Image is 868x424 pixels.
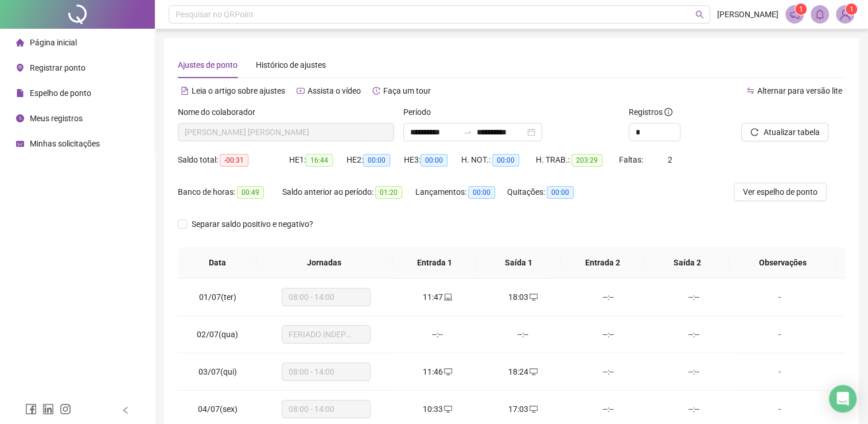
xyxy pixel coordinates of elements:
[404,328,471,341] div: --:--
[178,60,238,70] span: Ajustes de ponto
[30,139,100,148] span: Minhas solicitações
[16,38,24,47] span: home
[404,403,471,415] div: 10:33
[668,155,672,164] span: 2
[297,87,305,95] span: youtube
[547,186,574,199] span: 00:00
[25,403,37,415] span: facebook
[289,288,364,306] span: 08:00 - 14:00
[237,186,264,199] span: 00:49
[289,326,364,343] span: FERIADO INDEPENDÊNCIA DA BAHIA
[528,368,538,376] span: desktop
[363,154,390,167] span: 00:00
[575,328,642,341] div: --:--
[282,186,415,199] div: Saldo anterior ao período:
[489,328,556,341] div: --:--
[763,126,819,138] span: Atualizar tabela
[829,385,857,413] div: Open Intercom Messenger
[289,400,364,418] span: 08:00 - 14:00
[619,155,645,164] span: Faltas:
[629,106,672,118] span: Registros
[575,365,642,378] div: --:--
[757,86,842,95] span: Alternar para versão lite
[746,328,813,341] div: -
[741,123,828,141] button: Atualizar tabela
[30,114,83,123] span: Meus registros
[489,291,556,303] div: 18:03
[178,106,263,118] label: Nome do colaborador
[306,154,333,167] span: 16:44
[308,86,361,95] span: Assista o vídeo
[489,365,556,378] div: 18:24
[199,292,236,302] span: 01/07(ter)
[16,140,24,148] span: schedule
[256,60,326,70] span: Histórico de ajustes
[846,3,857,15] sup: Atualize o seu contato no menu Meus Dados
[743,186,818,198] span: Ver espelho de ponto
[660,365,727,378] div: --:--
[734,183,827,201] button: Ver espelho de ponto
[789,9,800,20] span: notification
[30,38,77,47] span: Página inicial
[16,114,24,122] span: clock-circle
[198,404,238,414] span: 04/07(sex)
[695,10,704,19] span: search
[185,124,387,141] span: EDUARDA SANTANA DE LIMA
[443,293,452,301] span: laptop
[645,247,729,279] th: Saída 2
[30,63,85,72] span: Registrar ponto
[746,87,754,95] span: swap
[746,291,813,303] div: -
[16,64,24,72] span: environment
[392,247,477,279] th: Entrada 1
[192,86,285,95] span: Leia o artigo sobre ajustes
[528,293,538,301] span: desktop
[463,128,472,137] span: swap-right
[289,153,347,167] div: HE 1:
[571,154,602,167] span: 203:29
[664,108,672,116] span: info-circle
[198,367,237,376] span: 03/07(qui)
[660,403,727,415] div: --:--
[746,365,813,378] div: -
[289,363,364,380] span: 08:00 - 14:00
[492,154,519,167] span: 00:00
[461,153,536,167] div: H. NOT.:
[178,153,289,167] div: Saldo total:
[795,3,807,15] sup: 1
[122,406,130,414] span: left
[836,6,854,23] img: 92172
[60,403,71,415] span: instagram
[178,247,256,279] th: Data
[575,403,642,415] div: --:--
[443,368,452,376] span: desktop
[815,9,825,20] span: bell
[375,186,402,199] span: 01:20
[181,87,189,95] span: file-text
[536,153,619,167] div: H. TRAB.:
[404,291,471,303] div: 11:47
[347,153,404,167] div: HE 2:
[468,186,495,199] span: 00:00
[415,186,507,199] div: Lançamentos:
[187,218,318,230] span: Separar saldo positivo e negativo?
[746,403,813,415] div: -
[850,5,854,13] span: 1
[476,247,560,279] th: Saída 1
[738,256,827,269] span: Observações
[197,330,238,339] span: 02/07(qua)
[489,403,556,415] div: 17:03
[42,403,54,415] span: linkedin
[575,291,642,303] div: --:--
[383,86,431,95] span: Faça um tour
[404,365,471,378] div: 11:46
[372,87,380,95] span: history
[404,153,461,167] div: HE 3:
[560,247,645,279] th: Entrada 2
[421,154,447,167] span: 00:00
[660,291,727,303] div: --:--
[463,128,472,137] span: to
[660,328,727,341] div: --:--
[256,247,392,279] th: Jornadas
[178,186,282,199] div: Banco de horas:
